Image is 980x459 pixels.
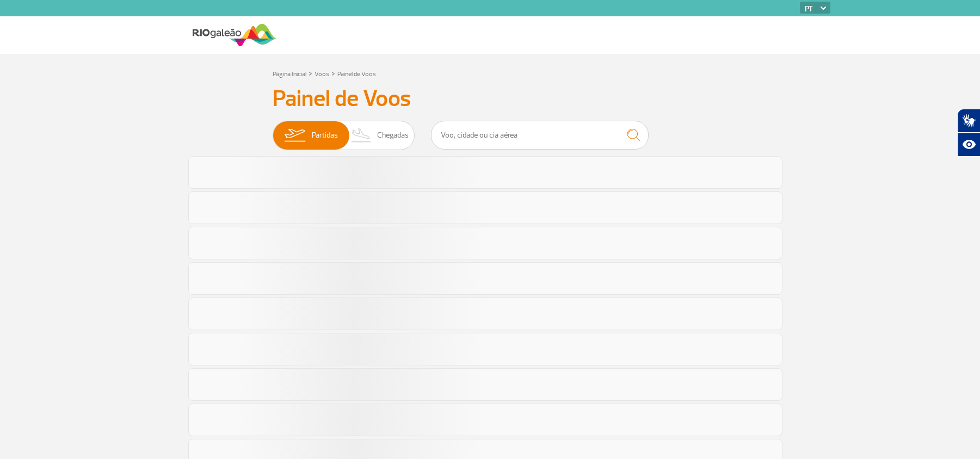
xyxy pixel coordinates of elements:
[331,67,335,79] a: >
[957,109,980,157] div: Plugin de acessibilidade da Hand Talk.
[377,121,409,150] span: Chegadas
[431,121,649,150] input: Voo, cidade ou cia aérea
[957,133,980,157] button: Abrir recursos assistivos.
[312,121,338,150] span: Partidas
[278,121,312,150] img: slider-embarque
[315,70,329,78] a: Voos
[309,67,312,79] a: >
[273,85,708,113] h3: Painel de Voos
[273,70,306,78] a: Página Inicial
[957,109,980,133] button: Abrir tradutor de língua de sinais.
[337,70,376,78] a: Painel de Voos
[346,121,378,150] img: slider-desembarque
